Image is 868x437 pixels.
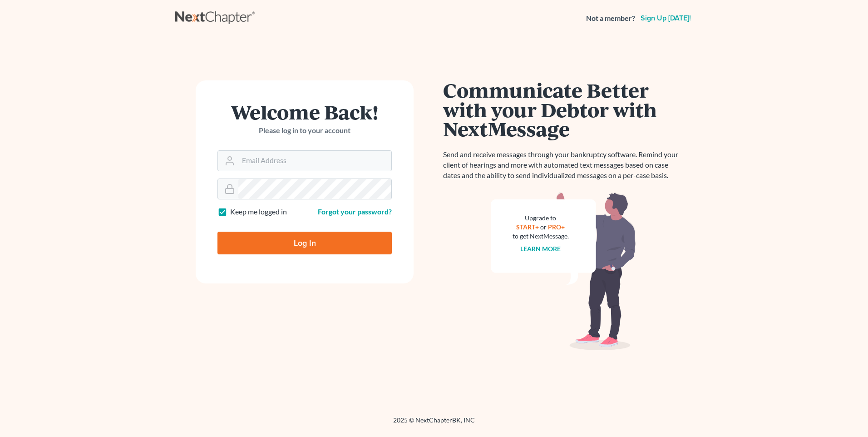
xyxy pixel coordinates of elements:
[517,223,539,231] a: START+
[491,192,636,351] img: nextmessage_bg-59042aed3d76b12b5cd301f8e5b87938c9018125f34e5fa2b7a6b67550977c72.svg
[521,245,561,253] a: Learn more
[217,125,392,136] p: Please log in to your account
[230,207,287,217] label: Keep me logged in
[443,80,684,139] h1: Communicate Better with your Debtor with NextMessage
[443,149,684,181] p: Send and receive messages through your bankruptcy software. Remind your client of hearings and mo...
[175,416,693,432] div: 2025 © NextChapterBK, INC
[238,151,391,171] input: Email Address
[318,207,392,216] a: Forgot your password?
[548,223,565,231] a: PRO+
[513,214,569,223] div: Upgrade to
[541,223,547,231] span: or
[586,13,635,24] strong: Not a member?
[639,15,693,22] a: Sign up [DATE]!
[217,232,392,254] input: Log In
[217,102,392,122] h1: Welcome Back!
[513,232,569,241] div: to get NextMessage.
